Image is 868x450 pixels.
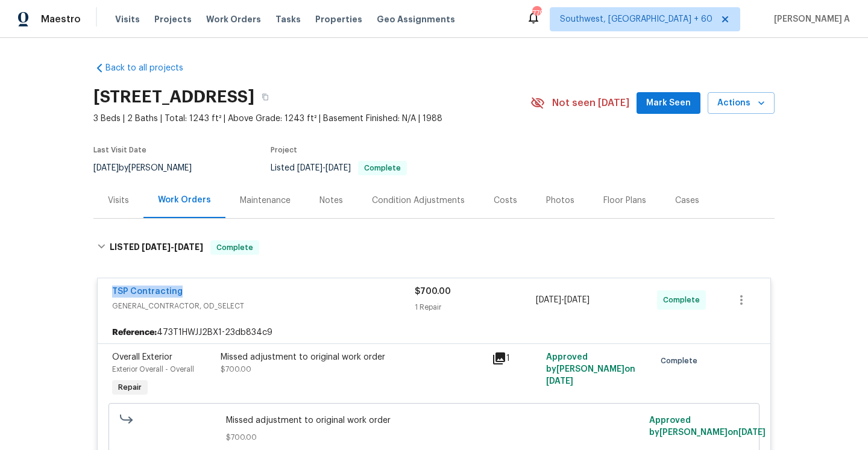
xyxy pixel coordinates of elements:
button: Mark Seen [637,92,700,114]
span: Missed adjustment to original work order [226,414,643,427]
span: Mark Seen [646,96,691,111]
span: $700.00 [221,366,251,373]
h2: [STREET_ADDRESS] [93,91,254,103]
span: Geo Assignments [377,13,455,25]
span: Complete [663,294,705,306]
div: Notes [319,195,343,207]
h6: LISTED [110,240,203,255]
span: Approved by [PERSON_NAME] on [649,416,766,437]
div: 779 [532,7,541,19]
div: 1 Repair [415,301,536,313]
span: Project [271,146,297,154]
span: Complete [661,355,702,367]
span: [DATE] [142,243,171,251]
span: [DATE] [93,164,119,172]
span: Complete [212,242,258,254]
button: Actions [708,92,775,114]
span: [DATE] [536,296,561,304]
span: Maestro [41,13,81,25]
span: Properties [315,13,362,25]
span: Complete [359,164,406,172]
div: LISTED [DATE]-[DATE]Complete [93,228,775,267]
span: [DATE] [546,377,573,386]
div: Costs [494,195,517,207]
div: Work Orders [158,194,211,206]
div: Photos [546,195,574,207]
div: Missed adjustment to original work order [221,351,485,363]
span: Actions [717,96,765,111]
a: TSP Contracting [112,287,183,296]
span: Tasks [275,15,301,23]
div: Cases [675,195,699,207]
div: Maintenance [240,195,291,207]
a: Back to all projects [93,62,209,74]
span: [DATE] [297,164,322,172]
span: Exterior Overall - Overall [112,366,194,373]
span: Projects [154,13,192,25]
div: Visits [108,195,129,207]
b: Reference: [112,327,157,339]
span: Approved by [PERSON_NAME] on [546,353,635,386]
button: Copy Address [254,86,276,108]
span: [DATE] [325,164,351,172]
div: Floor Plans [603,195,646,207]
div: Condition Adjustments [372,195,465,207]
span: Visits [115,13,140,25]
span: 3 Beds | 2 Baths | Total: 1243 ft² | Above Grade: 1243 ft² | Basement Finished: N/A | 1988 [93,113,530,125]
span: $700.00 [226,431,643,443]
span: Southwest, [GEOGRAPHIC_DATA] + 60 [560,13,712,25]
span: - [297,164,351,172]
span: Work Orders [206,13,261,25]
span: Listed [271,164,407,172]
span: - [142,243,203,251]
div: 473T1HWJJ2BX1-23db834c9 [98,322,770,343]
div: by [PERSON_NAME] [93,161,206,175]
span: [DATE] [564,296,590,304]
span: Not seen [DATE] [552,97,629,109]
span: GENERAL_CONTRACTOR, OD_SELECT [112,300,415,312]
span: - [536,294,590,306]
span: Overall Exterior [112,353,172,361]
div: 1 [492,351,539,366]
span: $700.00 [415,287,451,296]
span: [DATE] [174,243,203,251]
span: [DATE] [738,428,766,437]
span: Repair [113,381,146,393]
span: Last Visit Date [93,146,146,154]
span: [PERSON_NAME] A [769,13,850,25]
